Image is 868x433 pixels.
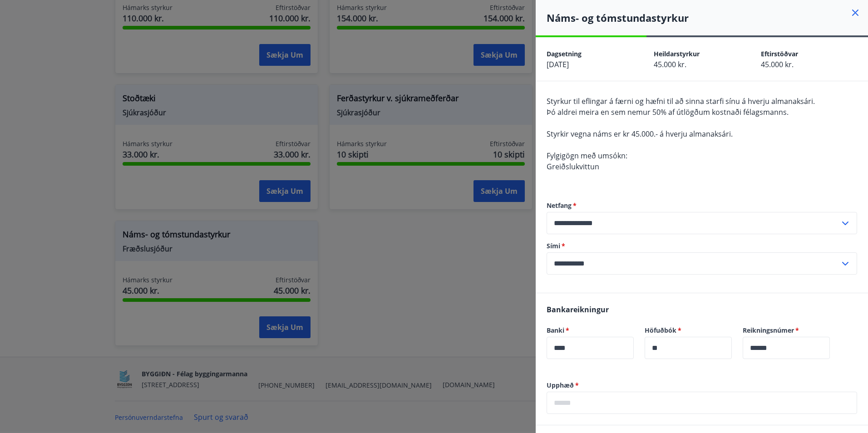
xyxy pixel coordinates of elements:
[547,162,599,172] span: Greiðslukvittun
[654,49,700,58] span: Heildarstyrkur
[547,129,733,139] span: Styrkir vegna náms er kr 45.000.- á hverju almanaksári.
[654,59,686,69] span: 45.000 kr.
[761,59,794,69] span: 45.000 kr.
[547,96,815,106] span: Styrkur til eflingar á færni og hæfni til að sinna starfi sínu á hverju almanaksári.
[547,49,582,58] span: Dagsetning
[547,305,609,315] span: Bankareikningur
[743,326,830,335] label: Reikningsnúmer
[547,107,789,117] span: Þó aldrei meira en sem nemur 50% af útlögðum kostnaði félagsmanns.
[547,59,569,69] span: [DATE]
[547,201,857,210] label: Netfang
[547,151,627,161] span: Fylgigögn með umsókn:
[547,241,857,251] label: Sími
[547,392,857,414] div: Upphæð
[547,11,868,25] h4: Náms- og tómstundastyrkur
[547,381,857,390] label: Upphæð
[761,49,798,58] span: Eftirstöðvar
[547,326,634,335] label: Banki
[645,326,732,335] label: Höfuðbók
